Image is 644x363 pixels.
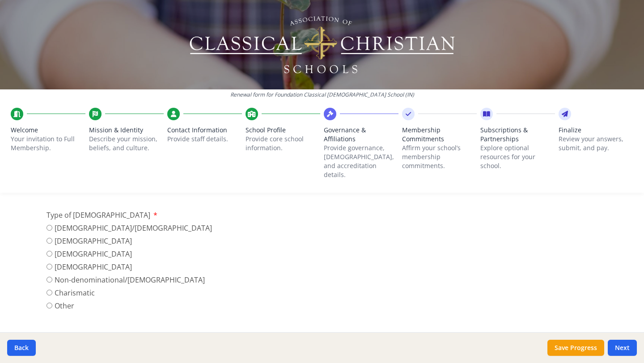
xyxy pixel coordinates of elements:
[89,135,164,152] p: Describe your mission, beliefs, and culture.
[246,126,320,135] span: School Profile
[47,225,52,231] input: [DEMOGRAPHIC_DATA]/[DEMOGRAPHIC_DATA]
[47,262,212,272] label: [DEMOGRAPHIC_DATA]
[47,238,52,244] input: [DEMOGRAPHIC_DATA]
[47,300,212,311] label: Other
[324,144,398,179] p: Provide governance, [DEMOGRAPHIC_DATA], and accreditation details.
[246,135,320,152] p: Provide core school information.
[47,287,212,298] label: Charismatic
[547,340,604,356] button: Save Progress
[47,210,150,220] span: Type of [DEMOGRAPHIC_DATA]
[559,135,633,152] p: Review your answers, submit, and pay.
[47,277,52,283] input: Non-denominational/[DEMOGRAPHIC_DATA]
[480,126,555,144] span: Subscriptions & Partnerships
[47,251,52,257] input: [DEMOGRAPHIC_DATA]
[47,223,212,233] label: [DEMOGRAPHIC_DATA]/[DEMOGRAPHIC_DATA]
[7,340,36,356] button: Back
[188,13,456,76] img: Logo
[47,236,212,246] label: [DEMOGRAPHIC_DATA]
[47,303,52,308] input: Other
[480,144,555,170] p: Explore optional resources for your school.
[402,126,477,144] span: Membership Commitments
[89,126,164,135] span: Mission & Identity
[47,249,212,259] label: [DEMOGRAPHIC_DATA]
[324,126,398,144] span: Governance & Affiliations
[608,340,637,356] button: Next
[47,264,52,270] input: [DEMOGRAPHIC_DATA]
[167,126,242,135] span: Contact Information
[167,135,242,144] p: Provide staff details.
[11,126,85,135] span: Welcome
[11,135,85,152] p: Your invitation to Full Membership.
[47,274,212,285] label: Non-denominational/[DEMOGRAPHIC_DATA]
[559,126,633,135] span: Finalize
[402,144,477,170] p: Affirm your school’s membership commitments.
[47,290,52,295] input: Charismatic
